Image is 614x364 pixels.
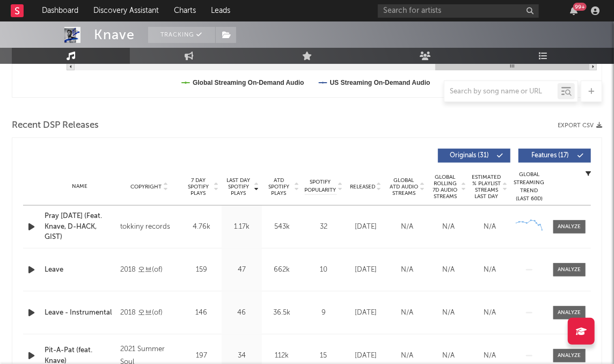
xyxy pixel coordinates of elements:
[45,211,115,243] a: Pray [DATE] (Feat. Knave, D-HACK, GIST)
[224,265,259,275] div: 47
[430,222,466,232] div: N/A
[444,88,558,96] input: Search by song name or URL
[348,308,384,318] div: [DATE]
[389,351,425,361] div: N/A
[348,265,384,275] div: [DATE]
[148,27,215,43] button: Tracking
[430,351,466,361] div: N/A
[45,265,115,275] a: Leave
[389,308,425,318] div: N/A
[184,177,213,196] span: 7 Day Spotify Plays
[184,265,219,275] div: 159
[430,265,466,275] div: N/A
[350,184,375,190] span: Released
[265,308,299,318] div: 36.5k
[45,308,115,318] a: Leave - Instrumental
[570,6,578,15] button: 99+
[305,178,337,194] span: Spotify Popularity
[525,152,575,159] span: Features ( 17 )
[472,222,508,232] div: N/A
[224,222,259,232] div: 1.17k
[558,122,602,129] button: Export CSV
[330,79,430,86] text: US Streaming On-Demand Audio
[305,265,342,275] div: 10
[94,27,135,43] div: Knave
[224,351,259,361] div: 34
[472,351,508,361] div: N/A
[389,177,419,196] span: Global ATD Audio Streams
[472,265,508,275] div: N/A
[389,265,425,275] div: N/A
[438,149,510,163] button: Originals(31)
[265,177,293,196] span: ATD Spotify Plays
[430,174,460,200] span: Global Rolling 7D Audio Streams
[348,351,384,361] div: [DATE]
[193,79,304,86] text: Global Streaming On-Demand Audio
[513,171,545,203] div: Global Streaming Trend (Last 60D)
[184,222,219,232] div: 4.76k
[472,174,501,200] span: Estimated % Playlist Streams Last Day
[430,308,466,318] div: N/A
[224,308,259,318] div: 46
[12,119,99,132] span: Recent DSP Releases
[573,3,587,11] div: 99 +
[130,184,162,190] span: Copyright
[265,351,299,361] div: 112k
[120,221,179,234] div: tokkiny records
[445,152,494,159] span: Originals ( 31 )
[120,307,179,319] div: 2018 오브(of)
[518,149,591,163] button: Features(17)
[348,222,384,232] div: [DATE]
[305,222,342,232] div: 32
[184,351,219,361] div: 197
[389,222,425,232] div: N/A
[305,351,342,361] div: 15
[224,177,253,196] span: Last Day Spotify Plays
[472,308,508,318] div: N/A
[45,183,115,191] div: Name
[378,4,539,18] input: Search for artists
[265,265,299,275] div: 662k
[120,264,179,276] div: 2018 오브(of)
[265,222,299,232] div: 543k
[305,308,342,318] div: 9
[184,308,219,318] div: 146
